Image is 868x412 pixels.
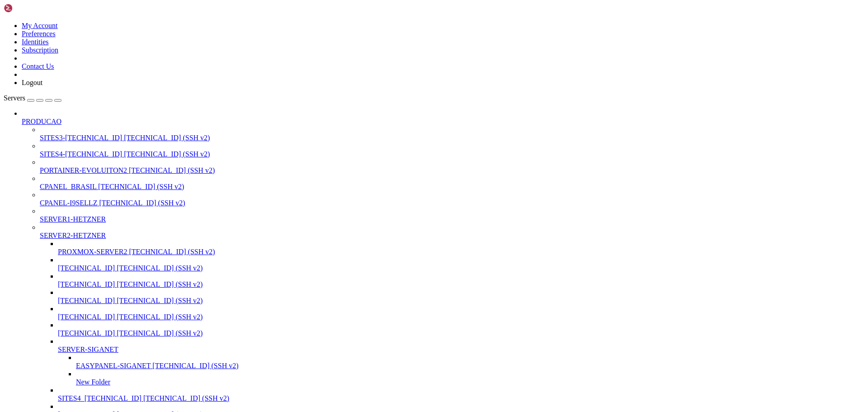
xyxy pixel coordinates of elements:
[129,166,215,174] span: [TECHNICAL_ID] (SSH v2)
[4,211,750,219] x-row: *** System restart required ***
[22,46,58,54] a: Subscription
[40,183,96,190] span: CPANEL_BRASIL
[4,27,750,34] x-row: * Management: [URL][DOMAIN_NAME]
[58,248,127,256] span: PROXMOX-SERVER2
[4,73,750,81] x-row: Usage of /: 68.9% of 147.08GB Users logged in: 0
[40,183,864,191] a: CPANEL_BRASIL [TECHNICAL_ID] (SSH v2)
[4,157,750,165] x-row: See [URL][DOMAIN_NAME] or run: sudo pro status
[4,273,750,280] x-row: NAME="Ubuntu"
[58,313,864,321] a: [TECHNICAL_ID] [TECHNICAL_ID] (SSH v2)
[4,111,750,119] x-row: Expanded Security Maintenance for Applications is not enabled.
[76,370,864,386] li: New Folder
[4,4,750,11] x-row: Welcome to Ubuntu 24.04.2 LTS (GNU/Linux 6.8.0-83-generic x86_64)
[58,394,142,402] span: SITES4_[TECHNICAL_ID]
[58,337,864,386] li: SERVER-SIGANET
[4,65,750,73] x-row: System load: 0.65 Processes: 461
[40,166,864,175] a: PORTAINER-EVOLUITON2 [TECHNICAL_ID] (SSH v2)
[129,248,215,256] span: [TECHNICAL_ID] (SSH v2)
[58,386,864,403] li: SITES4_[TECHNICAL_ID] [TECHNICAL_ID] (SSH v2)
[4,180,750,188] x-row: Enable ESM Apps to receive additional future security updates.
[4,303,750,311] x-row: ID=ubuntu
[58,248,864,256] a: PROXMOX-SERVER2 [TECHNICAL_ID] (SSH v2)
[40,215,864,223] a: SERVER1-HETZNER
[22,62,54,70] a: Contact Us
[117,313,203,321] span: [TECHNICAL_ID] (SSH v2)
[58,346,118,353] span: SERVER-SIGANET
[76,362,864,370] a: EASYPANEL-SIGANET [TECHNICAL_ID] (SSH v2)
[4,150,750,157] x-row: Enable ESM Apps to receive additional future security updates.
[4,165,750,173] x-row: To see these additional updates run: apt list --upgradable
[4,180,750,188] x-row: *** System restart required ***
[4,50,750,57] x-row: System information as of [DATE]
[4,88,750,96] x-row: Swap usage: 98%
[40,215,106,223] span: SERVER1-HETZNER
[4,81,750,88] x-row: Memory usage: 62% IPv4 address for ens18: [TECHNICAL_ID]
[4,142,750,150] x-row: Expanded Security Maintenance for Applications is not enabled.
[4,127,750,134] x-row: [URL][DOMAIN_NAME]
[4,81,750,88] x-row: Memory usage: 67% IPv4 address for ens18: [TECHNICAL_ID]
[4,219,750,227] x-row: -[PERSON_NAME]- 1 root root 428349440 [DATE] 10:56 'underweb_desenvolvimento 20250516 2103.sql'
[22,30,56,38] a: Preferences
[40,199,97,207] span: CPANEL-I9SELLZ
[4,188,750,196] x-row: See [URL][DOMAIN_NAME] or run: sudo pro status
[58,264,864,272] a: [TECHNICAL_ID] [TECHNICAL_ID] (SSH v2)
[4,127,750,134] x-row: 104 updates can be applied immediately.
[58,289,864,305] li: [TECHNICAL_ID] [TECHNICAL_ID] (SSH v2)
[4,280,750,288] x-row: VERSION_ID="24.04"
[58,240,864,256] li: PROXMOX-SERVER2 [TECHNICAL_ID] (SSH v2)
[40,166,127,174] span: PORTAINER-EVOLUITON2
[117,297,203,304] span: [TECHNICAL_ID] (SSH v2)
[58,272,864,289] li: [TECHNICAL_ID] [TECHNICAL_ID] (SSH v2)
[4,296,750,303] x-row: VERSION_CODENAME=[PERSON_NAME]
[4,88,750,96] x-row: Swap usage: 81%
[58,394,864,403] a: SITES4_[TECHNICAL_ID] [TECHNICAL_ID] (SSH v2)
[40,207,864,223] li: SERVER1-HETZNER
[4,94,25,102] span: Servers
[98,183,184,190] span: [TECHNICAL_ID] (SSH v2)
[58,321,864,337] li: [TECHNICAL_ID] [TECHNICAL_ID] (SSH v2)
[58,313,115,321] span: [TECHNICAL_ID]
[4,204,750,211] x-row: total 1030588
[58,329,864,337] a: [TECHNICAL_ID] [TECHNICAL_ID] (SSH v2)
[76,378,110,386] span: New Folder
[22,79,42,86] a: Logout
[4,196,750,204] x-row: root@easypanel:~# ls -l
[40,232,106,239] span: SERVER2-HETZNER
[22,22,58,29] a: My Account
[4,4,56,13] img: Shellngn
[22,118,61,125] span: PRODUCAO
[40,175,864,191] li: CPANEL_BRASIL [TECHNICAL_ID] (SSH v2)
[58,329,115,337] span: [TECHNICAL_ID]
[40,134,122,142] span: SITES3-[TECHNICAL_ID]
[4,19,750,27] x-row: * Documentation: [URL][DOMAIN_NAME]
[58,346,864,354] a: SERVER-SIGANET
[124,134,210,142] span: [TECHNICAL_ID] (SSH v2)
[40,158,864,175] li: PORTAINER-EVOLUITON2 [TECHNICAL_ID] (SSH v2)
[76,378,864,386] a: New Folder
[4,342,750,350] x-row: PRIVACY_POLICY_URL="[URL][DOMAIN_NAME]"
[58,280,864,289] a: [TECHNICAL_ID] [TECHNICAL_ID] (SSH v2)
[40,150,122,158] span: SITES4-[TECHNICAL_ID]
[58,297,864,305] a: [TECHNICAL_ID] [TECHNICAL_ID] (SSH v2)
[99,199,185,207] span: [TECHNICAL_ID] (SSH v2)
[152,362,238,369] span: [TECHNICAL_ID] (SSH v2)
[58,305,864,321] li: [TECHNICAL_ID] [TECHNICAL_ID] (SSH v2)
[76,362,151,369] span: EASYPANEL-SIGANET
[4,319,750,327] x-row: HOME_URL="[URL][DOMAIN_NAME]"
[40,126,864,142] li: SITES3-[TECHNICAL_ID] [TECHNICAL_ID] (SSH v2)
[58,256,864,272] li: [TECHNICAL_ID] [TECHNICAL_ID] (SSH v2)
[4,234,750,242] x-row: Command 'python' not found, did you mean:
[4,334,750,342] x-row: BUG_REPORT_URL="[URL][DOMAIN_NAME]"
[4,227,750,234] x-row: root@easypanel:~# python --version
[58,264,115,272] span: [TECHNICAL_ID]
[58,297,115,304] span: [TECHNICAL_ID]
[22,118,864,126] a: PRODUCAO
[22,38,49,46] a: Identities
[40,150,864,158] a: SITES4-[TECHNICAL_ID] [TECHNICAL_ID] (SSH v2)
[4,250,750,257] x-row: command 'python' from deb python-is-python3
[117,280,203,288] span: [TECHNICAL_ID] (SSH v2)
[40,142,864,158] li: SITES4-[TECHNICAL_ID] [TECHNICAL_ID] (SSH v2)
